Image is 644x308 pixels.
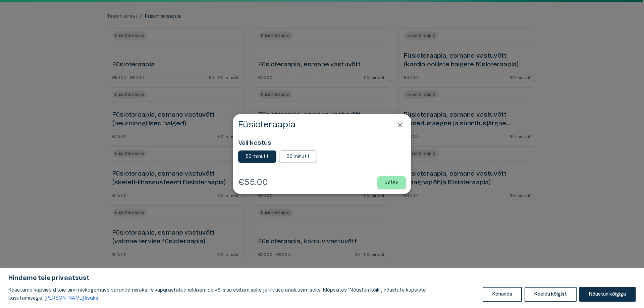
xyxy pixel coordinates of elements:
p: 60 minutit [286,153,310,160]
p: Hindame teie privaatsust [8,274,636,282]
p: Jätka [385,179,398,186]
button: Nõustun kõigiga [579,287,636,302]
h4: Füsioteraapia [238,119,296,130]
button: Kohanda [483,287,522,302]
button: 50 minutit [238,150,276,163]
span: Help [34,5,44,11]
button: Keeldu kõigist [525,287,577,302]
p: 50 minutit [246,153,269,160]
button: 60 minutit [279,150,317,163]
button: Jätka [377,176,406,189]
h4: €55.00 [238,177,268,188]
p: Kasutame küpsiseid teie sirvimiskogemuse parandamiseks, isikupärastatud reklaamide või sisu esita... [8,286,478,302]
a: Loe lisaks [44,296,99,301]
h6: Vali kestus [238,139,406,148]
button: Close [394,119,406,131]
